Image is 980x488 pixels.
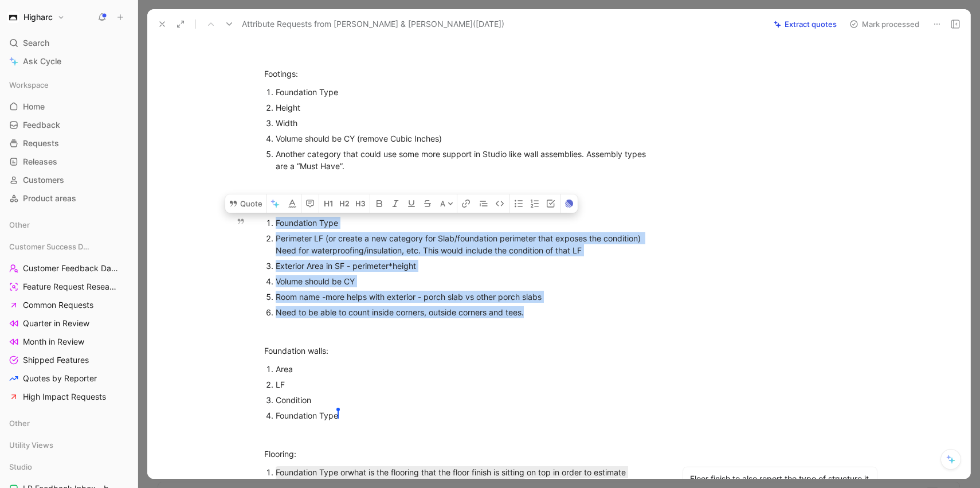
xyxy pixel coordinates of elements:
[5,153,133,170] a: Releases
[5,34,133,52] div: Search
[7,11,19,23] img: Higharc
[23,138,59,149] span: Requests
[276,118,297,128] span: Width
[5,171,133,189] a: Customers
[5,260,133,277] a: Customer Feedback Dashboard
[276,395,311,405] span: Condition
[23,299,93,311] span: Common Requests
[23,281,117,292] span: Feature Request Research
[23,101,45,112] span: Home
[9,219,30,231] span: Other
[5,296,133,314] a: Common Requests
[23,36,49,50] span: Search
[23,336,84,348] span: Month in Review
[5,388,133,405] a: High Impact Requests
[5,415,133,435] div: Other
[9,461,32,473] span: Studio
[276,103,300,112] span: Height
[276,149,648,171] span: Another category that could use some more support in Studio like wall assemblies. Assembly types ...
[5,315,133,332] a: Quarter in Review
[5,436,133,454] div: Utility Views
[264,345,661,357] div: Foundation walls:
[23,174,64,186] span: Customers
[5,352,133,369] a: Shipped Features
[23,119,60,131] span: Feedback
[5,190,133,207] a: Product areas
[5,98,133,115] a: Home
[276,218,338,228] span: Foundation Type
[23,156,57,167] span: Releases
[5,238,133,405] div: Customer Success DashboardsCustomer Feedback DashboardFeature Request ResearchCommon RequestsQuar...
[5,370,133,387] a: Quotes by Reporter
[23,54,61,68] span: Ask Cycle
[5,216,133,233] div: Other
[276,467,348,477] span: Foundation Type or
[276,276,355,286] span: Volume should be CY
[5,76,133,93] div: Workspace
[276,261,416,271] span: Exterior Area in SF - perimeter*height
[242,17,504,31] span: Attribute Requests from [PERSON_NAME] & [PERSON_NAME]([DATE])
[5,333,133,350] a: Month in Review
[5,238,133,255] div: Customer Success Dashboards
[264,198,661,210] div: Slabs:
[23,373,97,384] span: Quotes by Reporter
[276,134,442,143] span: Volume should be CY (remove Cubic Inches)
[276,291,661,303] div: more helps with exterior - porch slab vs other porch slabs
[23,318,89,329] span: Quarter in Review
[23,354,89,366] span: Shipped Features
[23,391,106,403] span: High Impact Requests
[264,448,661,460] div: Flooring:
[9,241,91,252] span: Customer Success Dashboards
[9,79,49,91] span: Workspace
[5,458,133,475] div: Studio
[769,16,842,32] button: Extract quotes
[9,417,30,429] span: Other
[276,364,293,374] span: Area
[276,380,285,389] span: LF
[276,411,338,420] span: Foundation Type
[276,292,326,302] span: Room name -
[276,307,524,317] span: Need to be able to count inside corners, outside corners and tees.
[276,87,338,97] span: Foundation Type
[23,263,119,274] span: Customer Feedback Dashboard
[276,233,643,255] span: Perimeter LF (or create a new category for Slab/foundation perimeter that exposes the condition) ...
[844,16,924,32] button: Mark processed
[5,278,133,295] a: Feature Request Research
[5,436,133,457] div: Utility Views
[9,439,53,451] span: Utility Views
[23,12,53,22] h1: Higharc
[5,9,68,25] button: HigharcHigharc
[23,193,76,204] span: Product areas
[264,68,661,80] div: Footings:
[5,53,133,70] a: Ask Cycle
[5,415,133,432] div: Other
[5,216,133,237] div: Other
[5,135,133,152] a: Requests
[5,116,133,134] a: Feedback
